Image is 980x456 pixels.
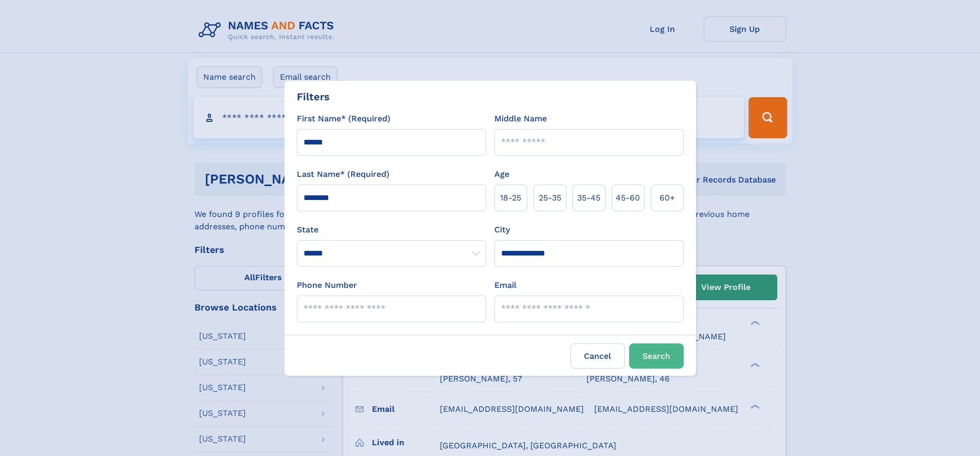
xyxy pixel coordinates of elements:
span: 35‑45 [577,192,600,204]
label: Middle Name [494,113,547,125]
label: Age [494,168,509,180]
label: Cancel [571,343,625,369]
div: Filters [297,89,330,104]
span: 18‑25 [500,192,521,204]
span: 25‑35 [539,192,561,204]
label: Phone Number [297,279,357,291]
label: City [494,224,510,236]
label: Email [494,279,516,291]
span: 60+ [660,192,675,204]
button: Search [629,343,684,369]
label: First Name* (Required) [297,113,390,125]
label: State [297,224,486,236]
label: Last Name* (Required) [297,168,389,180]
span: 45‑60 [616,192,640,204]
